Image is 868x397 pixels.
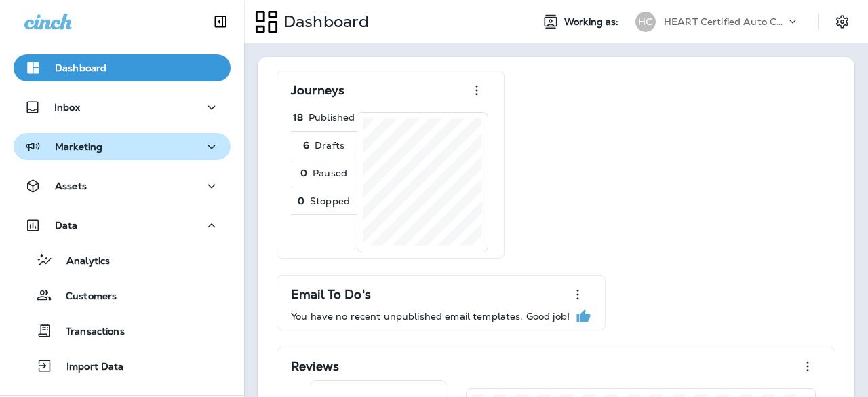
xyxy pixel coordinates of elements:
p: 0 [300,168,307,178]
p: Published [309,112,355,123]
p: Marketing [55,141,102,152]
p: Transactions [52,326,125,339]
div: HC [635,12,656,32]
p: Paused [313,168,347,178]
p: Import Data [53,361,124,374]
button: Dashboard [14,54,231,81]
p: You have no recent unpublished email templates. Good job! [291,311,570,322]
button: Collapse Sidebar [201,8,239,35]
button: Settings [830,10,854,34]
button: Import Data [14,352,231,380]
p: Assets [55,181,87,191]
button: Transactions [14,316,231,345]
p: 0 [298,195,304,206]
p: Dashboard [278,12,369,32]
p: Journeys [291,83,344,97]
p: Inbox [54,102,80,113]
p: Customers [52,290,117,303]
p: HEART Certified Auto Care [664,16,786,27]
p: Stopped [310,195,350,206]
p: Email To Do's [291,288,371,301]
button: Analytics [14,246,231,274]
p: 6 [303,140,309,151]
p: Drafts [315,140,344,151]
span: Working as: [564,16,622,28]
button: Customers [14,281,231,309]
button: Marketing [14,133,231,160]
p: Analytics [53,255,110,268]
button: Assets [14,172,231,200]
p: Dashboard [55,62,106,73]
p: Reviews [291,360,339,373]
p: Data [55,220,78,231]
p: 18 [293,112,303,123]
button: Data [14,212,231,239]
button: Inbox [14,94,231,121]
